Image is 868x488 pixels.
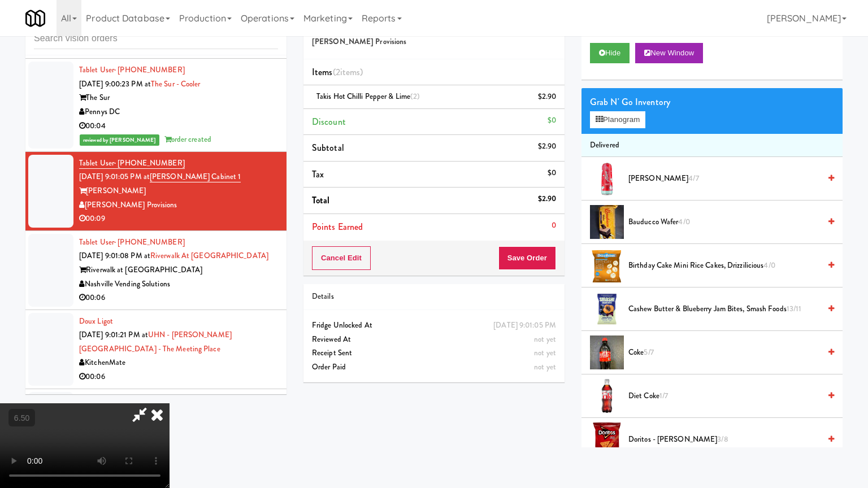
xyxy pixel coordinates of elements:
div: Fridge Unlocked At [312,319,556,333]
span: not yet [534,347,556,358]
button: Cancel Edit [312,246,371,270]
a: Riverwalk at [GEOGRAPHIC_DATA] [150,250,268,261]
li: Tablet User· [PHONE_NUMBER][DATE] 9:01:08 PM atRiverwalk at [GEOGRAPHIC_DATA]Riverwalk at [GEOGRA... [25,231,287,310]
span: Takis Hot Chilli Pepper & Lime [316,91,420,102]
span: Tax [312,168,324,181]
div: $0 [548,166,556,180]
li: Delivered [581,134,843,158]
div: Diet Coke1/7 [624,389,834,403]
ng-pluralize: items [340,66,361,79]
span: 5/7 [644,347,653,358]
span: Discount [312,115,346,128]
span: not yet [534,361,556,372]
span: · [PHONE_NUMBER] [114,158,185,168]
span: order created [164,134,211,145]
button: Hide [590,43,630,63]
span: Points Earned [312,220,363,233]
a: Tablet User· [PHONE_NUMBER] [79,64,185,75]
a: Tablet User· [PHONE_NUMBER] [79,158,185,169]
a: Tablet User· [PHONE_NUMBER] [79,237,185,247]
a: Doux Ligot [79,316,113,326]
span: 3/8 [717,434,728,445]
span: Items [312,66,363,79]
div: 0 [552,219,556,233]
span: [DATE] 9:00:23 PM at [79,79,151,89]
span: [DATE] 9:01:05 PM at [79,171,150,182]
div: [PERSON_NAME]4/7 [624,172,834,186]
div: $2.90 [538,192,557,206]
div: 00:06 [79,291,278,305]
div: Receipt Sent [312,346,556,360]
span: Diet Coke [628,389,820,403]
a: The Sur - Cooler [151,79,201,89]
div: Riverwalk at [GEOGRAPHIC_DATA] [79,263,278,277]
span: (2) [410,91,420,102]
span: (2 ) [333,66,363,79]
div: [DATE] 9:01:05 PM [493,319,556,333]
li: Tablet User· [PHONE_NUMBER][DATE] 9:00:23 PM atThe Sur - CoolerThe SurPennys DC00:04reviewed by [... [25,59,287,152]
div: $2.90 [538,140,557,154]
li: Doux Ligot[DATE] 9:01:21 PM atUHN - [PERSON_NAME][GEOGRAPHIC_DATA] - The Meeting PlaceKitchenMate... [25,310,287,389]
div: Order Paid [312,360,556,374]
h5: [PERSON_NAME] Provisions [312,38,556,46]
button: New Window [635,43,703,63]
div: Nashville Vending Solutions [79,277,278,291]
div: Grab N' Go Inventory [590,94,834,111]
span: 13/11 [787,303,802,314]
img: Micromart [25,8,45,28]
div: 00:09 [79,212,278,226]
div: Reviewed At [312,333,556,347]
div: $2.90 [538,90,557,104]
div: KitchenMate [79,356,278,370]
span: reviewed by [PERSON_NAME] [80,134,159,146]
span: [DATE] 9:01:21 PM at [79,329,148,340]
span: Subtotal [312,141,344,154]
div: Doritos - [PERSON_NAME]3/8 [624,433,834,447]
span: · [PHONE_NUMBER] [114,64,185,75]
div: 00:04 [79,119,278,133]
div: Details [312,290,556,304]
div: Cashew Butter & Blueberry Jam Bites, Smash Foods13/11 [624,302,834,316]
button: Planogram [590,111,645,128]
div: 00:06 [79,370,278,384]
span: 4/7 [688,173,698,184]
button: Save Order [498,246,556,270]
div: $0 [548,114,556,128]
div: Coke5/7 [624,346,834,360]
span: 4/0 [763,260,775,271]
a: [PERSON_NAME] Cabinet 1 [150,171,241,182]
span: Coke [628,346,820,360]
span: 4/0 [678,216,689,227]
div: The Sur [79,91,278,105]
span: Cashew Butter & Blueberry Jam Bites, Smash Foods [628,302,820,316]
span: Birthday Cake Mini Rice Cakes, Drizzilicious [628,259,820,273]
span: not yet [534,334,556,345]
span: Bauducco Wafer [628,215,820,229]
span: [PERSON_NAME] [628,172,820,186]
div: [PERSON_NAME] [79,184,278,198]
span: [DATE] 9:01:08 PM at [79,250,150,261]
li: Tablet User· [PHONE_NUMBER][DATE] 9:01:23 PM atEleven North CabinetEleven NorthNashville Vending ... [25,389,287,468]
span: Doritos - [PERSON_NAME] [628,433,820,447]
div: Bauducco Wafer4/0 [624,215,834,229]
span: Total [312,194,330,207]
a: UHN - [PERSON_NAME][GEOGRAPHIC_DATA] - The Meeting Place [79,329,232,354]
span: · [PHONE_NUMBER] [114,237,185,247]
input: Search vision orders [34,28,278,49]
div: Birthday Cake Mini Rice Cakes, Drizzilicious4/0 [624,259,834,273]
div: [PERSON_NAME] Provisions [79,198,278,212]
div: Pennys DC [79,105,278,119]
span: 1/7 [659,390,668,401]
li: Tablet User· [PHONE_NUMBER][DATE] 9:01:05 PM at[PERSON_NAME] Cabinet 1[PERSON_NAME][PERSON_NAME] ... [25,152,287,231]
